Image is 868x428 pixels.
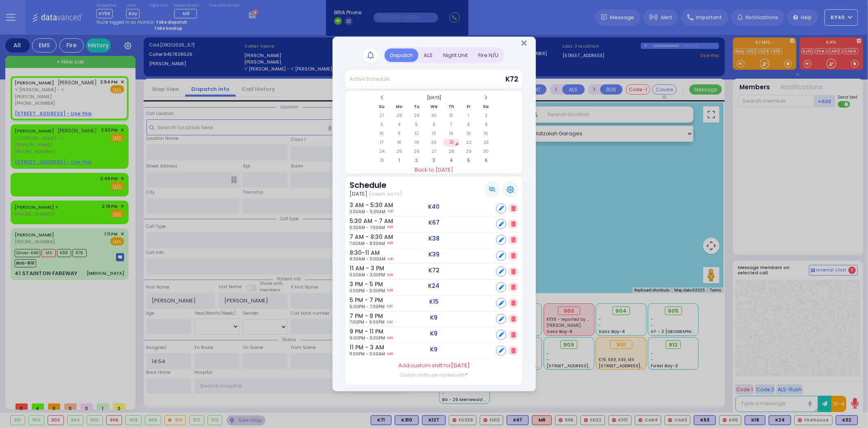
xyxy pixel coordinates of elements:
[350,304,385,310] span: 5:00PM - 7:00PM
[391,139,408,147] td: 18
[385,49,418,62] div: Dispatch
[388,256,394,262] a: Edit
[387,351,393,357] a: Edit
[431,346,438,353] h5: K9
[391,157,408,165] td: 1
[478,139,494,147] td: 23
[429,203,440,210] h5: K40
[350,281,372,288] h6: 3 PM - 5 PM
[391,121,408,129] td: 4
[443,121,460,129] td: 7
[350,240,385,247] span: 7:00AM - 8:30AM
[391,112,408,120] td: 28
[387,304,393,310] a: Edit
[387,288,393,294] a: Edit
[409,148,425,156] td: 26
[369,190,402,198] span: (כז אב תשפה)
[350,209,385,215] span: 3:00AM - 5:30AM
[443,157,460,165] td: 4
[426,139,442,147] td: 20
[473,49,504,62] div: Fire N/U
[443,103,460,111] th: Th
[345,166,523,174] a: Back to [DATE]
[391,130,408,138] td: 11
[460,157,477,165] td: 5
[484,95,488,101] span: Next Month
[429,219,439,226] h5: K67
[478,130,494,138] td: 16
[350,297,372,304] h6: 5 PM - 7 PM
[350,335,385,341] span: 9:00PM - 11:00PM
[443,130,460,138] td: 14
[426,148,442,156] td: 27
[380,95,384,101] span: Previous Month
[443,139,460,147] td: 21
[350,225,385,231] span: 5:30AM - 7:00AM
[460,148,477,156] td: 29
[350,190,367,198] span: [DATE]
[350,218,372,225] h6: 5:30 AM - 7 AM
[391,103,408,111] th: Mo
[460,139,477,147] td: 22
[387,272,393,278] a: Edit
[505,74,518,84] span: K72
[478,157,494,165] td: 6
[409,103,425,111] th: Tu
[429,267,439,274] h5: K72
[374,157,390,165] td: 31
[350,351,385,357] span: 11:00PM - 3:00AM
[398,362,470,370] label: Add custom shift for
[409,139,425,147] td: 19
[429,251,439,258] h5: K39
[350,256,385,262] span: 8:30AM - 11:00AM
[426,157,442,165] td: 3
[374,121,390,129] td: 3
[350,181,402,190] h3: Schedule
[350,272,385,278] span: 11:00AM - 3:00PM
[431,314,438,321] h5: K9
[350,234,372,240] h6: 7 AM - 8:30 AM
[451,362,470,369] span: [DATE]
[387,335,393,341] a: Edit
[387,225,393,231] a: Edit
[409,157,425,165] td: 2
[391,148,408,156] td: 25
[478,112,494,120] td: 2
[350,344,372,351] h6: 11 PM - 3 AM
[426,112,442,120] td: 30
[431,330,438,337] h5: K9
[460,121,477,129] td: 8
[374,112,390,120] td: 27
[478,148,494,156] td: 30
[409,121,425,129] td: 5
[443,112,460,120] td: 31
[387,240,393,247] a: Edit
[429,298,439,305] h5: K15
[438,49,473,62] div: Night Unit
[478,103,494,111] th: Sa
[374,130,390,138] td: 10
[460,112,477,120] td: 1
[429,282,440,289] h5: K24
[429,235,439,242] h5: K38
[426,121,442,129] td: 6
[443,148,460,156] td: 28
[521,39,527,47] button: Close
[350,319,385,325] span: 7:00PM - 9:00PM
[350,202,372,209] h6: 3 AM - 5:30 AM
[400,372,468,378] label: Custom shifts are marked with
[350,75,389,83] div: Active Schedule
[426,103,442,111] th: We
[350,249,372,256] h6: 8:30-11 AM
[374,139,390,147] td: 17
[388,209,394,215] a: Edit
[409,112,425,120] td: 29
[374,148,390,156] td: 24
[478,121,494,129] td: 9
[460,103,477,111] th: Fr
[409,130,425,138] td: 12
[350,328,372,335] h6: 9 PM - 11 PM
[387,319,393,325] a: Edit
[460,130,477,138] td: 15
[426,130,442,138] td: 13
